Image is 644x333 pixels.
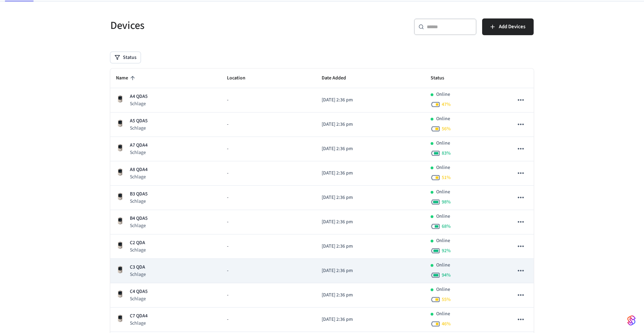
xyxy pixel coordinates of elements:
h5: Devices [110,18,318,33]
p: C3 QDA [130,264,146,271]
span: 55 % [442,296,451,303]
span: - [227,194,228,201]
img: Schlage Sense Smart Deadbolt with Camelot Trim, Front [116,119,124,127]
span: - [227,316,228,323]
p: Online [436,262,450,269]
p: Online [436,237,450,245]
img: Schlage Sense Smart Deadbolt with Camelot Trim, Front [116,314,124,323]
p: A8 QDA4 [130,166,148,173]
span: 46 % [442,320,451,327]
img: Schlage Sense Smart Deadbolt with Camelot Trim, Front [116,144,124,152]
p: Schlage [130,247,146,254]
p: Schlage [130,125,148,132]
p: Schlage [130,320,148,327]
span: - [227,121,228,128]
p: [DATE] 2:36 pm [322,145,420,153]
p: [DATE] 2:36 pm [322,316,420,323]
p: [DATE] 2:36 pm [322,243,420,250]
p: Online [436,310,450,318]
span: Status [431,73,453,84]
p: [DATE] 2:36 pm [322,170,420,177]
img: Schlage Sense Smart Deadbolt with Camelot Trim, Front [116,192,124,201]
span: Location [227,73,254,84]
p: Online [436,91,450,98]
img: Schlage Sense Smart Deadbolt with Camelot Trim, Front [116,265,124,274]
p: Schlage [130,295,148,302]
img: Schlage Sense Smart Deadbolt with Camelot Trim, Front [116,217,124,225]
span: - [227,145,228,153]
span: - [227,218,228,226]
span: Date Added [322,73,355,84]
img: Schlage Sense Smart Deadbolt with Camelot Trim, Front [116,290,124,298]
span: - [227,292,228,299]
img: Schlage Sense Smart Deadbolt with Camelot Trim, Front [116,241,124,249]
img: Schlage Sense Smart Deadbolt with Camelot Trim, Front [116,95,124,103]
p: A4 QDA5 [130,93,148,100]
img: SeamLogoGradient.69752ec5.svg [627,315,636,326]
span: - [227,243,228,250]
p: [DATE] 2:36 pm [322,194,420,201]
p: A7 QDA4 [130,142,148,149]
p: A5 QDA5 [130,117,148,125]
p: C7 QDA4 [130,312,148,320]
span: Add Devices [499,22,525,31]
img: Schlage Sense Smart Deadbolt with Camelot Trim, Front [116,168,124,176]
span: - [227,96,228,104]
p: [DATE] 2:36 pm [322,267,420,274]
p: [DATE] 2:36 pm [322,121,420,128]
span: 51 % [442,174,451,181]
span: - [227,170,228,177]
p: Online [436,164,450,171]
p: Online [436,140,450,147]
p: [DATE] 2:36 pm [322,292,420,299]
button: Status [110,52,141,63]
span: 92 % [442,247,451,254]
span: 47 % [442,101,451,108]
p: B3 QDA5 [130,191,148,198]
span: - [227,267,228,274]
p: Schlage [130,173,148,180]
button: Add Devices [482,18,534,35]
span: 94 % [442,272,451,279]
p: Online [436,188,450,196]
p: Online [436,213,450,220]
p: B4 QDA5 [130,215,148,222]
p: Online [436,286,450,293]
span: 68 % [442,223,451,230]
p: C2 QDA [130,239,146,247]
span: Name [116,73,137,84]
p: Schlage [130,100,148,107]
p: Schlage [130,149,148,156]
span: 56 % [442,125,451,132]
p: [DATE] 2:36 pm [322,96,420,104]
span: 83 % [442,150,451,157]
p: [DATE] 2:36 pm [322,218,420,226]
p: Schlage [130,222,148,229]
p: Schlage [130,271,146,278]
p: C4 QDA5 [130,288,148,295]
p: Schlage [130,198,148,205]
p: Online [436,115,450,123]
span: 98 % [442,199,451,206]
